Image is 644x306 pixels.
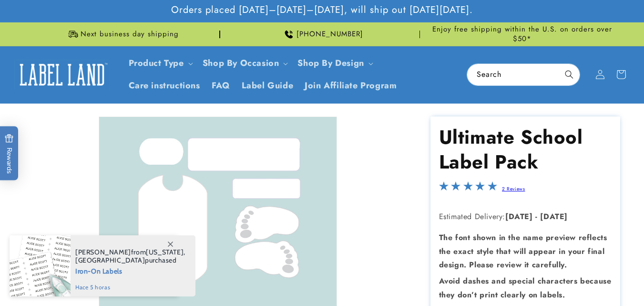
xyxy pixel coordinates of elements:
span: [US_STATE] [146,248,184,256]
strong: [DATE] [505,211,533,222]
strong: The font shown in the name preview reflects the exact style that will appear in your final design... [439,232,607,271]
span: Next business day shipping [81,30,179,39]
a: Label Guide [236,74,299,97]
strong: Avoid dashes and special characters because they don’t print clearly on labels. [439,275,612,300]
span: [PHONE_NUMBER] [296,30,363,39]
span: Iron-On Labels [75,264,185,276]
span: Care instructions [129,80,200,91]
span: [GEOGRAPHIC_DATA] [75,256,145,264]
span: Join Affiliate Program [305,80,397,91]
span: Orders placed [DATE]–[DATE]–[DATE], will ship out [DATE][DATE]. [171,4,473,16]
h1: Ultimate School Label Pack [439,125,612,174]
span: from , purchased [75,248,185,264]
span: 5.0-star overall rating [439,184,497,195]
button: Search [559,64,580,85]
div: Announcement [24,22,220,46]
span: Enjoy free shipping within the U.S. on orders over $50* [424,25,620,43]
a: Product Type [129,57,184,69]
img: Label Land [14,60,110,89]
span: hace 5 horas [75,283,185,292]
span: Shop By Occasion [203,58,279,69]
a: Label Land [11,56,113,93]
a: Join Affiliate Program [299,74,402,97]
a: Shop By Design [297,57,364,69]
summary: Shop By Occasion [197,52,292,74]
span: [PERSON_NAME] [75,248,131,256]
a: 2 Reviews [502,185,525,192]
strong: [DATE] [540,211,568,222]
span: FAQ [212,80,230,91]
p: Estimated Delivery: [439,210,612,224]
span: Label Guide [242,80,294,91]
summary: Shop By Design [292,52,377,74]
a: Care instructions [123,74,206,97]
summary: Product Type [123,52,197,74]
span: Rewards [5,134,14,173]
div: Announcement [224,22,420,46]
strong: - [535,211,538,222]
a: FAQ [206,74,236,97]
div: Announcement [424,22,620,46]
